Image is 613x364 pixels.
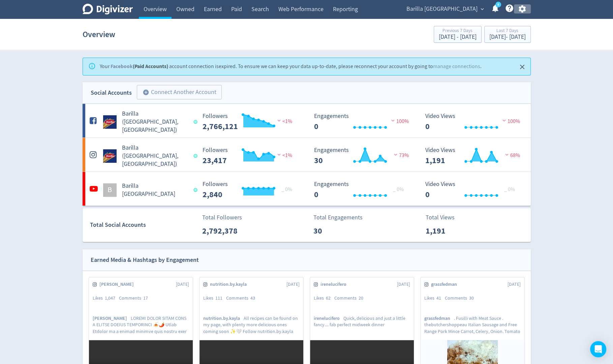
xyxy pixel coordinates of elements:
[132,86,222,100] a: Connect Another Account
[143,295,148,301] span: 17
[281,186,292,193] span: _ 0%
[83,104,531,138] a: Barilla (AU, NZ) undefinedBarilla ([GEOGRAPHIC_DATA], [GEOGRAPHIC_DATA]) Followers --- Followers ...
[215,295,222,301] span: 111
[286,281,300,288] span: [DATE]
[276,118,292,125] span: <1%
[436,295,441,301] span: 41
[503,152,510,157] img: negative-performance.svg
[111,63,133,70] a: Facebook
[199,147,300,165] svg: Followers ---
[103,183,117,197] div: B
[434,26,482,43] button: Previous 7 Days[DATE] - [DATE]
[422,181,523,199] svg: Video Views 0
[326,295,331,301] span: 62
[404,4,486,14] button: Barilla [GEOGRAPHIC_DATA]
[497,2,499,7] text: 5
[83,138,531,172] a: Barilla (AU, NZ) undefinedBarilla ([GEOGRAPHIC_DATA], [GEOGRAPHIC_DATA]) Followers --- Followers ...
[311,113,412,131] svg: Engagements 0
[105,295,115,301] span: 1,047
[517,61,528,72] button: Close
[489,34,526,40] div: [DATE] - [DATE]
[103,115,117,129] img: Barilla (AU, NZ) undefined
[203,295,226,302] div: Likes
[194,188,200,192] span: Data last synced: 29 Sep 2025, 10:01am (AEST)
[203,315,300,334] p: All recipes can be found on my page, with plenty more delicious ones coming soon ✨🤍 Follow nutrit...
[93,315,189,334] p: LOREMI DOLOR SITAM CONS A ELITSE DOEIUS TEMPORINCI 🍝🌶️ Utlab Etdolor ma a enimad minimve quis nos...
[91,88,132,98] div: Social Accounts
[314,295,334,302] div: Likes
[422,147,523,165] svg: Video Views 1,191
[392,152,399,157] img: negative-performance.svg
[508,281,521,288] span: [DATE]
[202,213,242,222] p: Total Followers
[501,118,508,123] img: negative-performance.svg
[503,152,520,159] span: 68%
[431,281,461,288] span: grassfedman
[313,213,363,222] p: Total Engagements
[501,118,520,125] span: 100%
[122,182,188,198] h5: Barilla [GEOGRAPHIC_DATA]
[504,186,515,193] span: _ 0%
[424,315,454,322] span: grassfedman
[250,295,255,301] span: 43
[103,149,117,163] img: Barilla (AU, NZ) undefined
[194,154,200,158] span: Data last synced: 28 Sep 2025, 10:01pm (AEST)
[119,295,152,302] div: Comments
[199,181,300,199] svg: Followers ---
[313,225,352,237] p: 30
[202,225,241,237] p: 2,792,378
[314,315,410,334] p: Quick, delicious and just a little fancy.... fab perfect midweek dinner
[311,181,412,199] svg: Engagements 0
[199,113,300,131] svg: Followers ---
[393,186,404,193] span: _ 0%
[359,295,363,301] span: 20
[83,24,115,45] h1: Overview
[91,255,199,265] div: Earned Media & Hashtags by Engagement
[93,295,119,302] div: Likes
[137,85,222,100] button: Connect Another Account
[314,315,343,322] span: irenelucifero
[320,281,350,288] span: irenelucifero
[276,152,292,159] span: <1%
[479,6,485,12] span: expand_more
[210,281,250,288] span: nutrition.by.kayla
[392,152,409,159] span: 73%
[203,315,244,322] span: nutrition.by.kayla
[445,295,478,302] div: Comments
[100,60,482,73] div: Your account connection is expired . To ensure we can keep your data up-to-date, please reconnect...
[426,225,464,237] p: 1,191
[176,281,189,288] span: [DATE]
[439,28,477,34] div: Previous 7 Days
[424,295,445,302] div: Likes
[433,63,480,70] a: manage connections
[397,281,410,288] span: [DATE]
[406,4,478,14] span: Barilla [GEOGRAPHIC_DATA]
[439,34,477,40] div: [DATE] - [DATE]
[90,220,197,230] div: Total Social Accounts
[194,120,200,124] span: Data last synced: 28 Sep 2025, 10:01pm (AEST)
[122,110,188,134] h5: Barilla ([GEOGRAPHIC_DATA], [GEOGRAPHIC_DATA])
[590,341,606,357] div: Open Intercom Messenger
[484,26,531,43] button: Last 7 Days[DATE]- [DATE]
[390,118,409,125] span: 100%
[122,144,188,168] h5: Barilla ([GEOGRAPHIC_DATA], [GEOGRAPHIC_DATA])
[276,152,282,157] img: negative-performance.svg
[334,295,367,302] div: Comments
[226,295,259,302] div: Comments
[143,89,149,96] span: add_circle
[99,281,137,288] span: [PERSON_NAME]
[495,2,501,7] a: 5
[390,118,396,123] img: negative-performance.svg
[424,315,521,334] p: . Fusilli with Meat Sauce . thebutchershoppeau Italian Sausage and Free Range Pork Mince Carrot, ...
[111,63,168,70] strong: (Paid Accounts)
[311,147,412,165] svg: Engagements 30
[93,315,131,322] span: [PERSON_NAME]
[276,118,282,123] img: negative-performance.svg
[489,28,526,34] div: Last 7 Days
[426,213,464,222] p: Total Views
[469,295,474,301] span: 30
[422,113,523,131] svg: Video Views 0
[83,172,531,206] a: BBarilla [GEOGRAPHIC_DATA] Followers --- _ 0% Followers 2,840 Engagements 0 Engagements 0 _ 0% Vi...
